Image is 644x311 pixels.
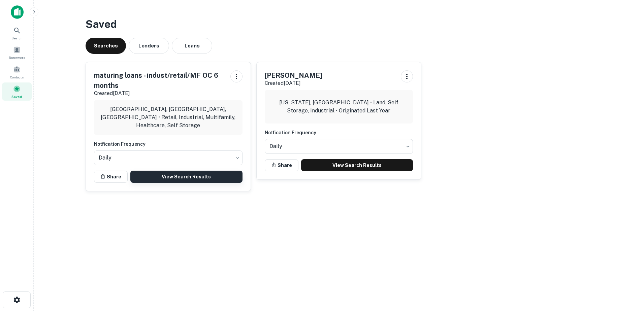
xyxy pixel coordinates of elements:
a: Search [2,24,32,42]
span: Saved [11,94,22,99]
button: Share [94,171,128,183]
span: Search [11,35,23,41]
p: [US_STATE], [GEOGRAPHIC_DATA] • Land, Self Storage, Industrial • Originated Last Year [270,99,408,115]
button: Share [265,159,298,171]
span: Contacts [10,74,24,80]
iframe: Chat Widget [610,257,644,289]
button: Searches [86,38,126,54]
a: View Search Results [301,159,413,171]
h3: Saved [86,16,592,32]
div: Without label [265,137,413,156]
p: Created [DATE] [265,79,322,87]
img: capitalize-icon.png [11,5,24,19]
h5: [PERSON_NAME] [265,70,322,80]
h6: Notfication Frequency [265,129,413,136]
p: Created [DATE] [94,89,225,97]
button: Loans [172,38,212,54]
h6: Notfication Frequency [94,140,243,148]
button: Lenders [129,38,169,54]
a: Borrowers [2,43,32,62]
div: Without label [94,148,243,167]
h5: maturing loans - indust/retail/MF OC 6 months [94,70,225,91]
p: [GEOGRAPHIC_DATA], [GEOGRAPHIC_DATA], [GEOGRAPHIC_DATA] • Retail, Industrial, Multifamily, Health... [99,105,237,130]
span: Borrowers [9,55,25,60]
a: Saved [2,82,32,101]
a: View Search Results [130,171,243,183]
a: Contacts [2,63,32,81]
